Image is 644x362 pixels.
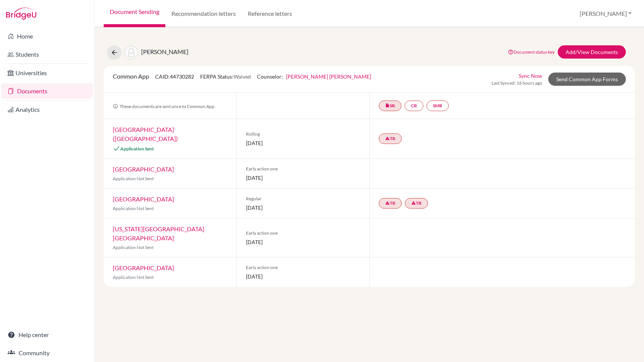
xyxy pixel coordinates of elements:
[113,73,149,80] span: Common App
[405,198,428,209] a: warningTR
[246,230,360,237] span: Early action one
[385,201,390,205] i: warning
[155,73,194,80] span: CAID: 44730282
[246,166,360,172] span: Early action one
[246,195,360,202] span: Regular
[113,104,215,109] span: These documents are sent once to Common App
[113,244,154,250] span: Application Not Sent
[113,126,178,142] a: [GEOGRAPHIC_DATA] ([GEOGRAPHIC_DATA])
[411,201,416,205] i: warning
[286,73,371,80] a: [PERSON_NAME] [PERSON_NAME]
[426,101,449,111] a: SMR
[113,225,204,241] a: [US_STATE][GEOGRAPHIC_DATA] [GEOGRAPHIC_DATA]
[246,174,360,182] span: [DATE]
[2,65,93,80] a: Universities
[246,139,360,147] span: [DATE]
[6,8,36,20] img: Bridge-U
[2,345,93,360] a: Community
[576,6,635,21] button: [PERSON_NAME]
[492,80,542,87] span: Last Synced: 16 hours ago
[113,206,154,211] span: Application Not Sent
[246,131,360,138] span: Rolling
[379,198,402,209] a: warningTR
[113,176,154,181] span: Application Not Sent
[200,73,251,80] span: FERPA Status:
[519,72,542,80] a: Sync Now
[379,101,401,111] a: insert_drive_fileSR
[113,274,154,280] span: Application Not Sent
[385,103,390,108] i: insert_drive_file
[379,133,402,144] a: warningTR
[548,73,626,86] a: Send Common App Forms
[2,84,93,99] a: Documents
[113,166,174,173] a: [GEOGRAPHIC_DATA]
[113,264,174,271] a: [GEOGRAPHIC_DATA]
[2,29,93,44] a: Home
[233,73,251,80] span: Waived
[404,101,423,111] a: CR
[120,146,154,152] span: Application Sent
[113,195,174,203] a: [GEOGRAPHIC_DATA]
[246,204,360,212] span: [DATE]
[246,264,360,271] span: Early action one
[558,45,626,59] a: Add/View Documents
[508,49,555,55] a: Document status key
[2,327,93,342] a: Help center
[246,272,360,280] span: [DATE]
[257,73,371,80] span: Counselor:
[246,238,360,246] span: [DATE]
[141,48,188,55] span: [PERSON_NAME]
[2,102,93,117] a: Analytics
[2,47,93,62] a: Students
[385,136,390,141] i: warning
